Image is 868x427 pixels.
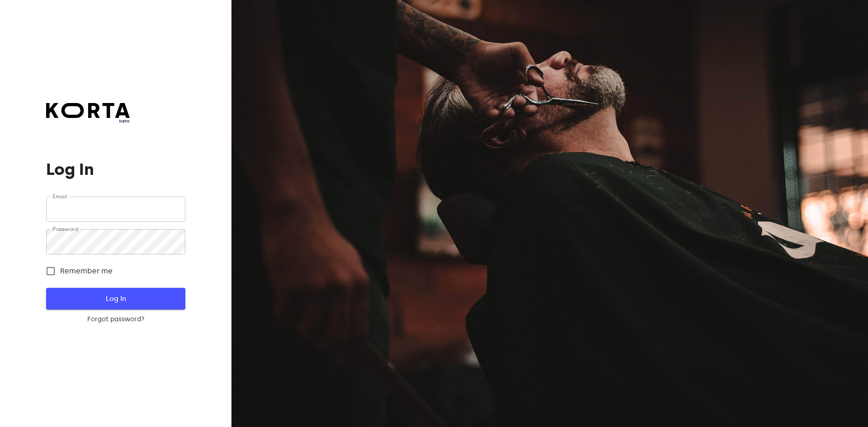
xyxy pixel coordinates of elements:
a: beta [46,103,130,124]
button: Log In [46,288,185,310]
img: Korta [46,103,130,118]
span: Log In [61,293,170,305]
a: Forgot password? [46,315,185,324]
h1: Log In [46,160,185,178]
span: Remember me [60,266,113,277]
span: beta [46,118,130,124]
